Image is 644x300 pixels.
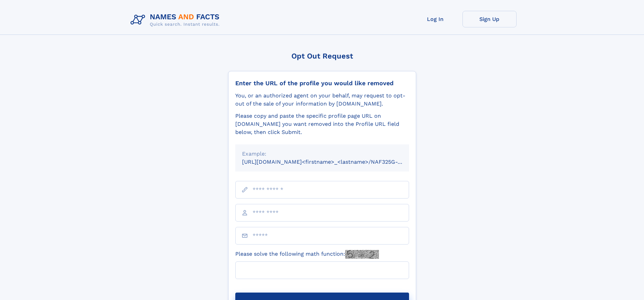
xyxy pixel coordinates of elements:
[235,92,409,108] div: You, or an authorized agent on your behalf, may request to opt-out of the sale of your informatio...
[235,250,379,259] label: Please solve the following math function:
[242,159,422,165] small: [URL][DOMAIN_NAME]<firstname>_<lastname>/NAF325G-xxxxxxxx
[462,11,517,27] a: Sign Up
[235,112,409,136] div: Please copy and paste the specific profile page URL on [DOMAIN_NAME] you want removed into the Pr...
[128,11,225,29] img: Logo Names and Facts
[408,11,462,27] a: Log In
[242,150,402,158] div: Example:
[235,79,409,87] div: Enter the URL of the profile you would like removed
[228,52,416,60] div: Opt Out Request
